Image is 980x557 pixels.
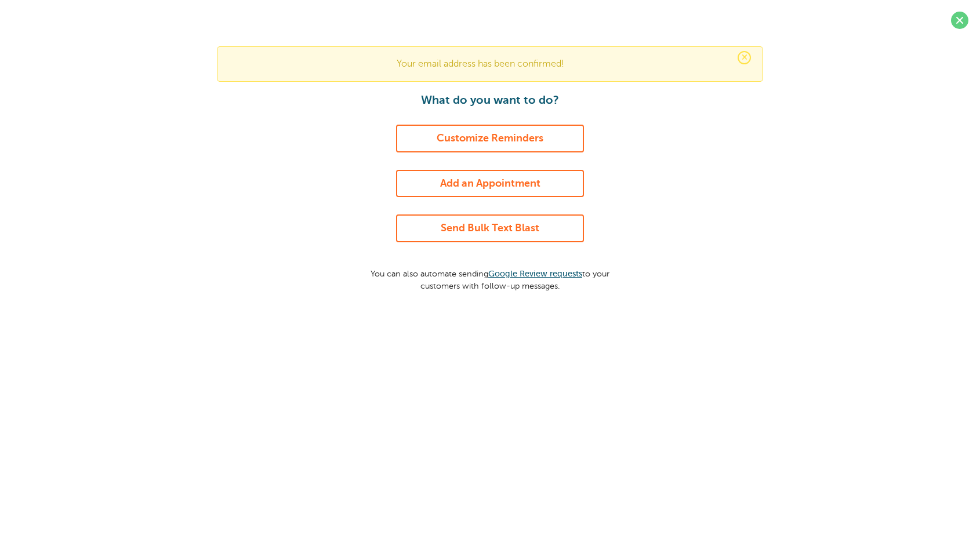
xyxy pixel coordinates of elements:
[488,269,582,278] a: Google Review requests
[360,93,620,107] h1: What do you want to do?
[396,170,584,198] a: Add an Appointment
[396,125,584,152] a: Customize Reminders
[396,214,584,242] a: Send Bulk Text Blast
[360,260,620,292] p: You can also automate sending to your customers with follow-up messages.
[229,59,751,70] p: Your email address has been confirmed!
[738,51,751,64] span: ×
